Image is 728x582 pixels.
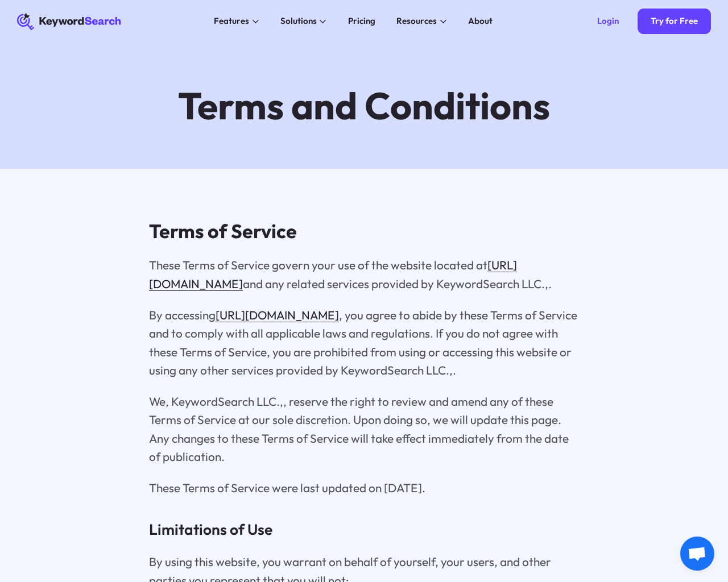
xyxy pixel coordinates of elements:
[216,307,339,322] a: [URL][DOMAIN_NAME]
[680,537,714,571] div: Open chat
[214,15,249,28] div: Features
[462,13,499,30] a: About
[468,15,493,28] div: About
[396,15,437,28] div: Resources
[149,479,578,497] p: These Terms of Service were last updated on [DATE].
[651,16,698,27] div: Try for Free
[149,220,578,243] h2: Terms of Service
[178,86,550,126] h1: Terms and Conditions
[149,519,578,540] h3: Limitations of Use
[584,9,631,34] a: Login
[348,15,375,28] div: Pricing
[149,257,517,290] a: [URL][DOMAIN_NAME]
[280,15,317,28] div: Solutions
[638,9,710,34] a: Try for Free
[149,392,578,466] p: We, KeywordSearch LLC.,, reserve the right to review and amend any of these Terms of Service at o...
[597,16,619,27] div: Login
[341,13,382,30] a: Pricing
[149,256,578,293] p: These Terms of Service govern your use of the website located at and any related services provide...
[149,306,578,380] p: By accessing , you agree to abide by these Terms of Service and to comply with all applicable law...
